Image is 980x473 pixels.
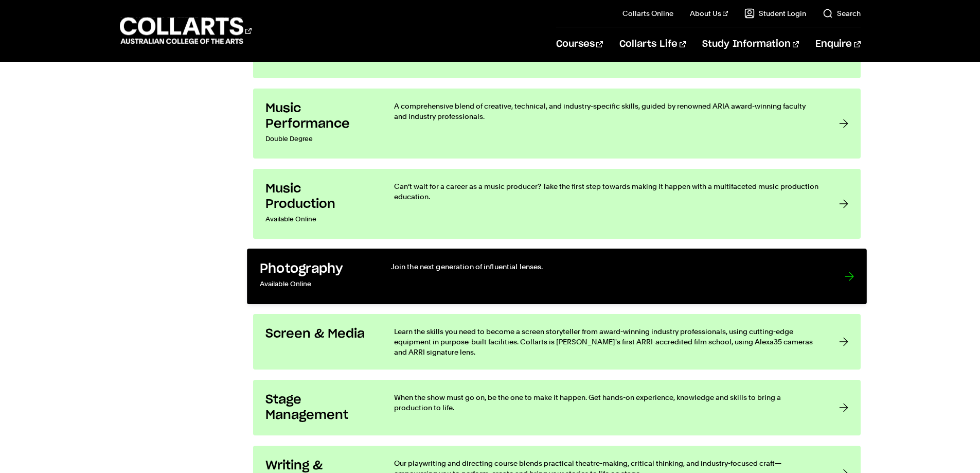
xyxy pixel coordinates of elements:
p: Available Online [265,212,373,226]
p: Can’t wait for a career as a music producer? Take the first step towards making it happen with a ... [394,181,818,202]
a: Student Login [744,8,806,19]
a: Collarts Life [619,27,686,61]
a: Courses [556,27,603,61]
a: Music Production Available Online Can’t wait for a career as a music producer? Take the first ste... [253,169,861,239]
h3: Music Performance [265,101,373,132]
p: A comprehensive blend of creative, technical, and industry-specific skills, guided by renowned AR... [394,101,818,121]
p: When the show must go on, be the one to make it happen. Get hands-on experience, knowledge and sk... [394,392,818,413]
a: Study Information [702,27,799,61]
a: Photography Available Online Join the next generation of influential lenses. [247,249,867,304]
p: Double Degree [265,132,373,146]
p: Join the next generation of influential lenses. [390,261,823,272]
p: Learn the skills you need to become a screen storyteller from award-winning industry professional... [394,326,818,357]
h3: Stage Management [265,392,373,423]
h3: Screen & Media [265,326,373,342]
a: About Us [690,8,728,19]
p: Available Online [259,277,369,292]
div: Go to homepage [120,16,252,45]
h3: Photography [259,261,369,277]
a: Enquire [815,27,860,61]
a: Collarts Online [622,8,673,19]
a: Screen & Media Learn the skills you need to become a screen storyteller from award-winning indust... [253,314,861,370]
a: Stage Management When the show must go on, be the one to make it happen. Get hands-on experience,... [253,380,861,435]
a: Search [823,8,861,19]
h3: Music Production [265,181,373,212]
a: Music Performance Double Degree A comprehensive blend of creative, technical, and industry-specif... [253,89,861,159]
